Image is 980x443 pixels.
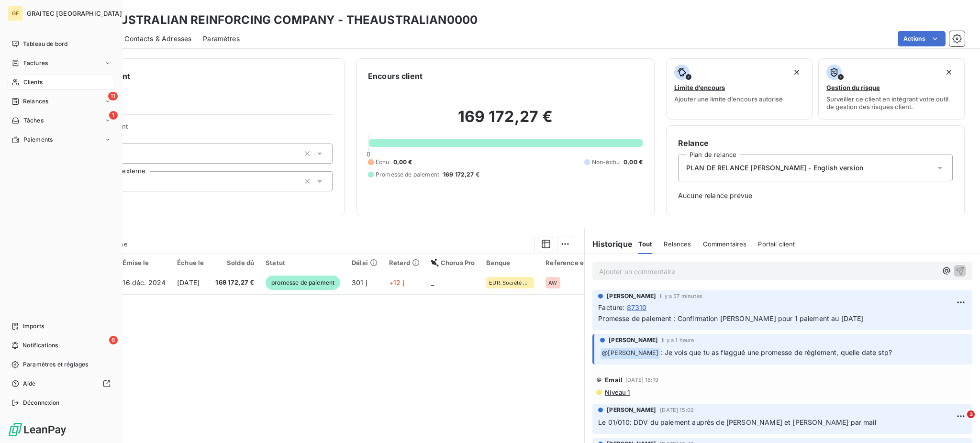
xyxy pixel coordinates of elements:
span: [PERSON_NAME] [609,336,658,344]
span: Paiements [23,135,53,144]
span: 1 [109,111,118,120]
span: Paramètres et réglages [23,360,88,369]
span: il y a 1 heure [662,337,694,343]
span: Niveau 1 [604,388,630,396]
span: Promesse de paiement [376,170,439,179]
span: Déconnexion [23,399,60,407]
span: Commentaires [703,240,747,248]
span: [PERSON_NAME] [607,292,656,300]
span: GRAITEC [GEOGRAPHIC_DATA] [27,10,122,17]
div: Solde dû [215,259,254,266]
span: Ajouter une limite d’encours autorisé [674,95,783,103]
span: [DATE] [177,278,200,287]
h6: Historique [585,238,633,250]
span: 0,00 € [393,158,412,166]
span: Imports [23,322,44,331]
span: Le 01/010: DDV du paiement auprès de [PERSON_NAME] et [PERSON_NAME] par mail [598,418,876,426]
span: Contacts & Adresses [124,34,191,44]
span: Limite d’encours [674,84,725,91]
button: Actions [898,31,946,46]
span: Aide [23,379,36,388]
span: : Je vois que tu as flaggué une promesse de règlement, quelle date stp? [660,348,892,356]
span: Gestion du risque [826,84,880,91]
div: Chorus Pro [431,259,475,266]
span: Notifications [22,341,58,350]
h6: Relance [678,137,953,149]
div: Échue le [177,259,204,266]
span: Non-échu [592,158,620,166]
img: Logo LeanPay [8,422,67,437]
span: @ [PERSON_NAME] [601,348,660,359]
span: Email [605,376,623,384]
h6: Informations client [58,70,333,82]
h2: 169 172,27 € [368,107,643,136]
span: 87310 [627,302,647,312]
div: Reference externe [546,259,604,266]
span: 0 [367,150,370,158]
div: Émise le [122,259,166,266]
span: Surveiller ce client en intégrant votre outil de gestion des risques client. [826,95,957,111]
span: 11 [108,92,118,100]
span: 0,00 € [624,158,643,166]
span: [DATE] 18:19 [625,377,658,383]
span: EUR_Société Générale [489,280,531,286]
div: Retard [389,259,420,266]
span: Promesse de paiement : Confirmation [PERSON_NAME] pour 1 paiement au [DATE] [598,314,863,322]
span: 169 172,27 € [215,278,254,288]
span: Paramètres [203,34,240,44]
span: 16 déc. 2024 [122,278,166,287]
a: Aide [8,376,114,391]
h3: THE AUSTRALIAN REINFORCING COMPANY - THEAUSTRALIAN0000 [84,11,478,29]
button: Limite d’encoursAjouter une limite d’encours autorisé [666,58,813,120]
span: 6 [109,336,118,344]
span: _ [431,278,434,287]
span: Facture : [598,302,624,312]
span: PLAN DE RELANCE [PERSON_NAME] - English version [686,163,863,173]
span: Relances [664,240,691,248]
span: Échu [376,158,390,166]
span: 301 j [352,278,367,287]
span: [PERSON_NAME] [607,406,656,414]
div: Statut [266,259,340,266]
span: Aucune relance prévue [678,191,953,200]
span: +12 j [389,278,404,287]
span: 169 172,27 € [443,170,479,179]
span: AW [548,280,557,286]
span: promesse de paiement [266,276,340,290]
span: il y a 57 minutes [660,293,702,299]
h6: Encours client [368,70,423,82]
span: Relances [23,97,48,106]
span: Tableau de bord [23,40,67,48]
span: [DATE] 15:02 [660,407,694,413]
iframe: Intercom live chat [947,410,970,433]
span: Propriétés Client [77,122,333,136]
span: Clients [23,78,43,87]
span: 3 [967,410,975,418]
button: Gestion du risqueSurveiller ce client en intégrant votre outil de gestion des risques client. [818,58,965,120]
span: Tout [638,240,653,248]
span: Tâches [23,116,44,125]
span: Factures [23,59,48,67]
div: Banque [486,259,534,266]
span: Portail client [758,240,795,248]
div: GF [8,6,23,21]
div: Délai [352,259,378,266]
